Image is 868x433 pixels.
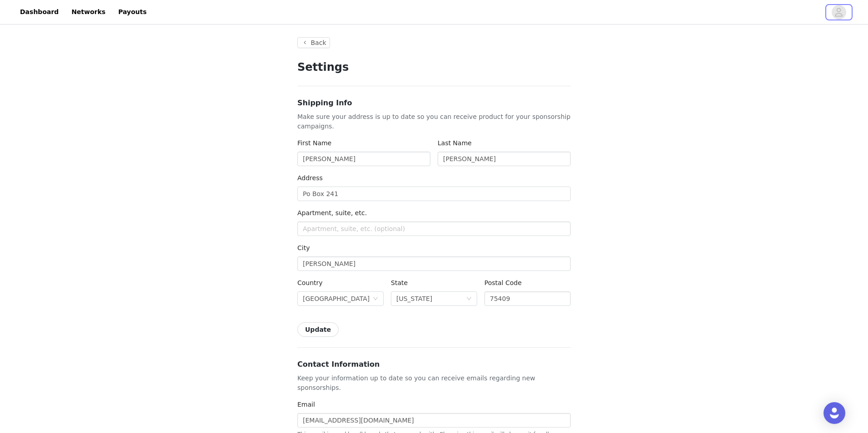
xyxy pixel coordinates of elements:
[66,2,111,22] a: Networks
[484,279,522,286] label: Postal Code
[297,279,323,286] label: Country
[113,2,152,22] a: Payouts
[466,296,472,302] i: icon: down
[297,59,571,75] h1: Settings
[484,291,571,306] input: Postal code
[438,139,472,147] label: Last Name
[297,359,571,370] h3: Contact Information
[297,187,571,201] input: Address
[297,256,571,271] input: City
[297,221,571,236] input: Apartment, suite, etc. (optional)
[396,292,432,305] div: Texas
[297,37,330,48] button: Back
[297,139,331,147] label: First Name
[824,402,845,424] div: Open Intercom Messenger
[373,296,378,302] i: icon: down
[834,5,843,20] div: avatar
[303,292,370,305] div: United States
[297,244,310,251] label: City
[15,2,64,22] a: Dashboard
[297,98,571,108] h3: Shipping Info
[297,174,323,182] label: Address
[297,322,339,337] button: Update
[297,401,315,408] label: Email
[297,374,571,393] p: Keep your information up to date so you can receive emails regarding new sponsorships.
[297,209,367,216] label: Apartment, suite, etc.
[391,279,408,286] label: State
[297,112,571,131] p: Make sure your address is up to date so you can receive product for your sponsorship campaigns.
